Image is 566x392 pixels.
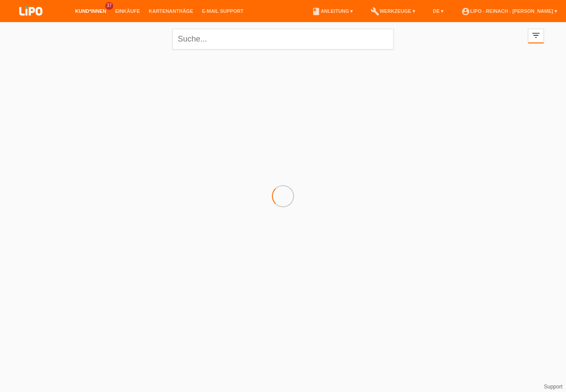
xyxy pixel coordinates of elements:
[366,8,420,14] a: buildWerkzeuge ▾
[312,7,321,16] i: book
[428,8,448,14] a: DE ▾
[371,7,379,16] i: build
[145,8,198,14] a: Kartenanträge
[71,8,111,14] a: Kund*innen
[544,384,562,390] a: Support
[307,8,357,14] a: bookAnleitung ▾
[105,2,113,10] span: 37
[531,30,541,40] i: filter_list
[457,8,562,14] a: account_circleLIPO - Reinach - [PERSON_NAME] ▾
[9,18,53,25] a: LIPO pay
[198,8,248,14] a: E-Mail Support
[172,29,394,49] input: Suche...
[111,8,144,14] a: Einkäufe
[461,7,470,16] i: account_circle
